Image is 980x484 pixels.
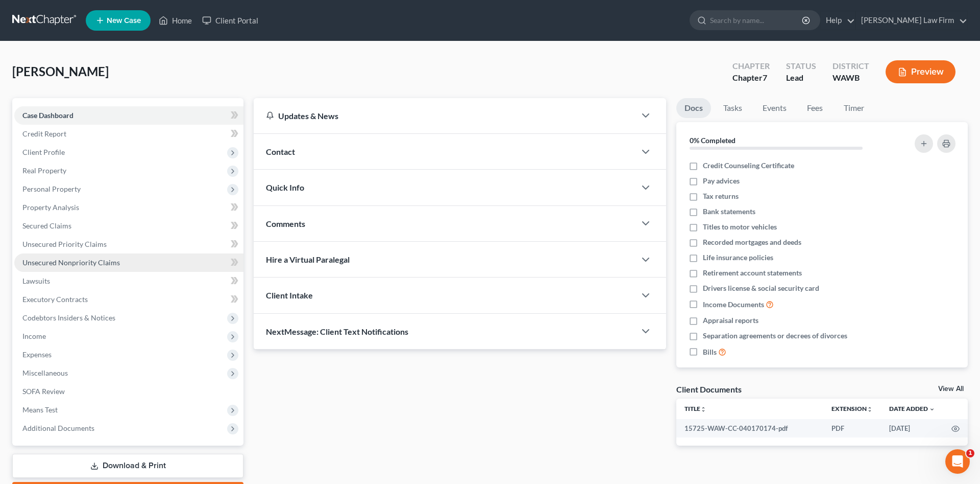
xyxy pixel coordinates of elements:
[676,384,742,395] div: Client Documents
[703,283,819,293] span: Drivers license & social security card
[786,60,816,72] div: Status
[856,11,967,30] a: [PERSON_NAME] Law Firm
[703,331,847,341] span: Separation agreements or decrees of divorces
[945,449,970,474] iframe: Intercom live chat
[690,136,736,145] strong: 0% Completed
[715,98,750,118] a: Tasks
[938,385,964,393] a: View All
[881,419,943,437] td: [DATE]
[22,185,81,193] span: Personal Property
[703,160,794,171] span: Credit Counseling Certificate
[889,405,935,412] a: Date Added expand_more
[14,235,243,253] a: Unsecured Priority Claims
[22,148,65,156] span: Client Profile
[14,106,243,125] a: Case Dashboard
[763,73,767,82] span: 7
[22,405,58,414] span: Means Test
[22,424,94,432] span: Additional Documents
[700,406,706,412] i: unfold_more
[12,454,243,478] a: Download & Print
[754,98,795,118] a: Events
[22,313,115,322] span: Codebtors Insiders & Notices
[14,217,243,235] a: Secured Claims
[22,111,73,120] span: Case Dashboard
[22,258,120,267] span: Unsecured Nonpriority Claims
[832,72,869,84] div: WAWB
[22,166,66,175] span: Real Property
[266,182,304,192] span: Quick Info
[836,98,872,118] a: Timer
[154,11,197,30] a: Home
[703,222,777,232] span: Titles to motor vehicles
[22,350,52,359] span: Expenses
[799,98,831,118] a: Fees
[22,332,46,340] span: Income
[703,268,802,278] span: Retirement account statements
[14,253,243,272] a: Unsecured Nonpriority Claims
[929,406,935,412] i: expand_more
[14,382,243,401] a: SOFA Review
[12,64,109,79] span: [PERSON_NAME]
[266,110,623,121] div: Updates & News
[266,147,295,156] span: Contact
[14,125,243,143] a: Credit Report
[22,240,107,248] span: Unsecured Priority Claims
[732,72,770,84] div: Chapter
[732,60,770,72] div: Chapter
[22,276,50,285] span: Lawsuits
[197,11,263,30] a: Client Portal
[821,11,855,30] a: Help
[14,272,243,290] a: Lawsuits
[823,419,881,437] td: PDF
[886,60,955,83] button: Preview
[684,405,706,412] a: Titleunfold_more
[831,405,873,412] a: Extensionunfold_more
[266,290,313,300] span: Client Intake
[966,449,974,457] span: 1
[22,295,88,304] span: Executory Contracts
[786,72,816,84] div: Lead
[867,406,873,412] i: unfold_more
[676,98,711,118] a: Docs
[22,368,68,377] span: Miscellaneous
[107,17,141,25] span: New Case
[22,129,66,138] span: Credit Report
[703,252,773,263] span: Life insurance policies
[832,60,869,72] div: District
[710,11,803,30] input: Search by name...
[703,237,801,247] span: Recorded mortgages and deeds
[703,206,755,217] span: Bank statements
[266,219,305,228] span: Comments
[22,203,79,212] span: Property Analysis
[14,198,243,217] a: Property Analysis
[703,347,717,357] span: Bills
[703,176,740,186] span: Pay advices
[703,299,764,310] span: Income Documents
[703,315,758,326] span: Appraisal reports
[266,327,408,336] span: NextMessage: Client Text Notifications
[14,290,243,309] a: Executory Contracts
[676,419,823,437] td: 15725-WAW-CC-040170174-pdf
[22,221,71,230] span: Secured Claims
[266,255,350,264] span: Hire a Virtual Paralegal
[22,387,65,396] span: SOFA Review
[703,191,739,201] span: Tax returns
